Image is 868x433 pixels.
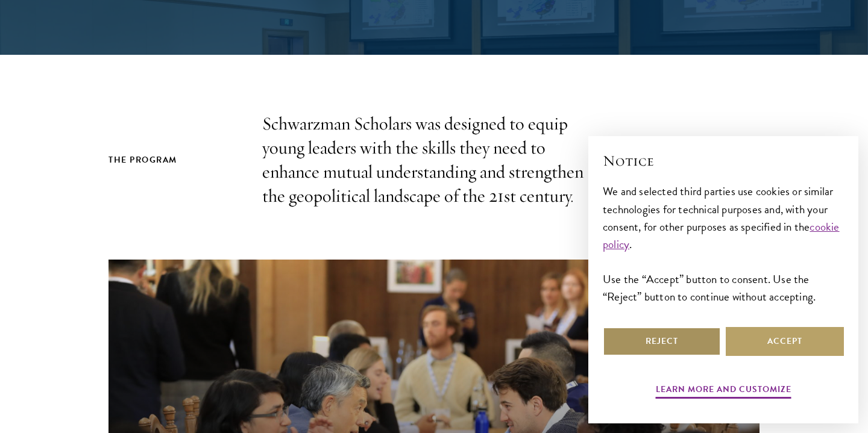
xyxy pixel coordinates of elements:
[603,327,721,356] button: Reject
[603,182,844,305] div: We and selected third parties use cookies or similar technologies for technical purposes and, wit...
[726,327,844,356] button: Accept
[656,382,791,400] button: Learn more and customize
[262,112,606,208] p: Schwarzman Scholars was designed to equip young leaders with the skills they need to enhance mutu...
[108,152,238,167] h2: The Program
[603,151,844,171] h2: Notice
[603,218,840,253] a: cookie policy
